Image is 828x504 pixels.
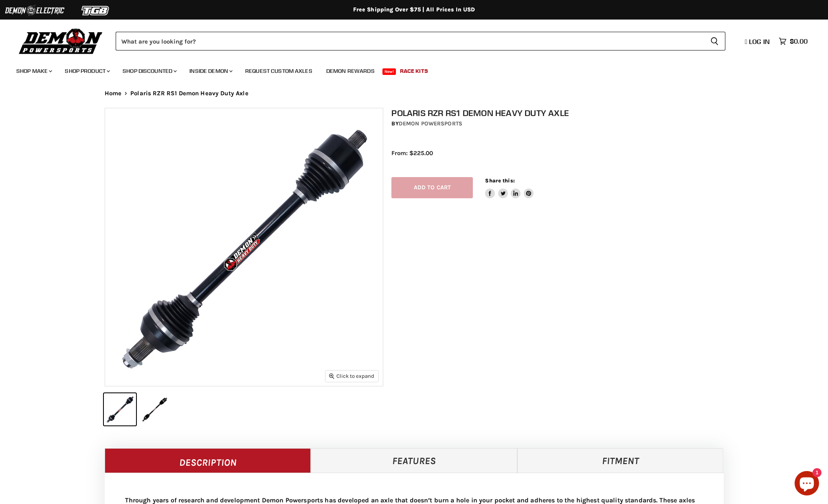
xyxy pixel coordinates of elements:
h1: Polaris RZR RS1 Demon Heavy Duty Axle [391,108,732,118]
a: Log in [741,38,775,45]
span: From: $225.00 [391,149,433,157]
span: New! [382,68,396,75]
inbox-online-store-chat: Shopify online store chat [792,471,821,497]
input: Search [116,32,704,50]
button: IMAGE thumbnail [104,393,136,425]
a: Request Custom Axles [239,63,318,79]
a: Home [105,90,122,97]
a: Inside Demon [183,63,237,79]
a: Demon Powersports [399,120,462,127]
a: Description [105,448,311,473]
a: Race Kits [394,63,434,79]
img: IMAGE [105,108,383,386]
ul: Main menu [10,59,806,79]
img: Demon Powersports [16,26,105,55]
span: $0.00 [790,37,808,45]
a: Shop Product [59,63,115,79]
span: Click to expand [329,373,374,379]
a: $0.00 [775,35,812,47]
nav: Breadcrumbs [88,90,740,97]
a: Shop Make [10,63,57,79]
form: Product [116,32,725,50]
img: TGB Logo 2 [65,3,126,18]
div: by [391,119,732,128]
a: Shop Discounted [116,63,182,79]
a: Demon Rewards [320,63,381,79]
a: Fitment [517,448,724,473]
button: IMAGE thumbnail [138,393,171,425]
button: Click to expand [325,370,378,381]
span: Log in [749,37,770,46]
span: Polaris RZR RS1 Demon Heavy Duty Axle [130,90,248,97]
img: Demon Electric Logo 2 [4,3,65,18]
span: Share this: [485,177,514,184]
div: Free Shipping Over $75 | All Prices In USD [88,6,740,13]
aside: Share this: [485,177,534,199]
a: Features [311,448,517,473]
button: Search [704,32,725,50]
